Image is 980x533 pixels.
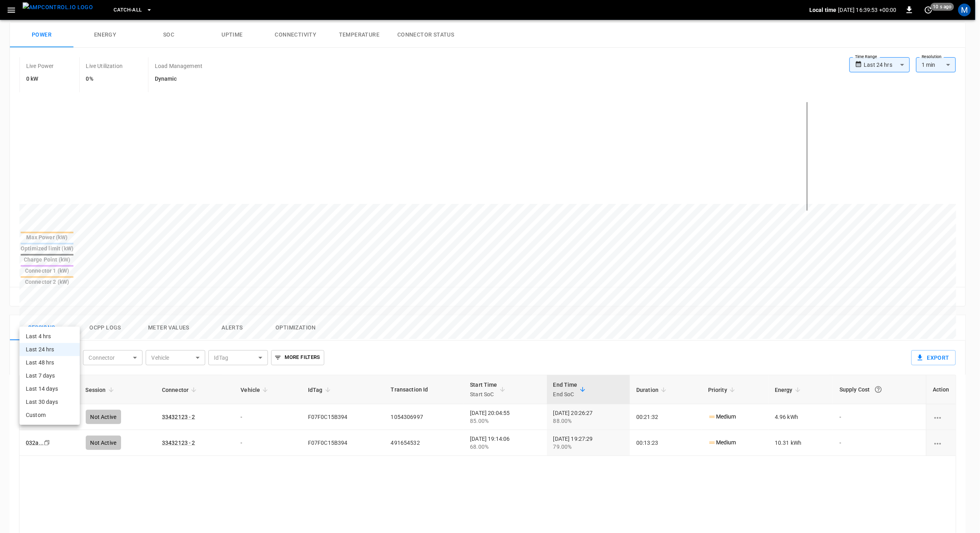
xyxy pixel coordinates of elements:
li: Custom [19,409,80,422]
li: Last 14 days [19,382,80,395]
li: Last 24 hrs [19,343,80,356]
li: Last 30 days [19,395,80,409]
li: Last 48 hrs [19,356,80,369]
li: Last 7 days [19,369,80,382]
li: Last 4 hrs [19,330,80,343]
